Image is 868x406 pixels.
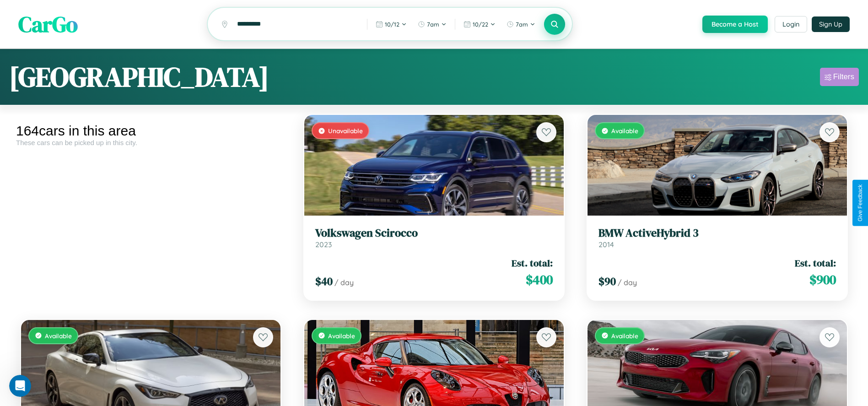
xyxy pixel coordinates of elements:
[16,123,286,139] div: 164 cars in this area
[526,271,553,289] span: $ 400
[315,274,333,289] span: $ 40
[512,256,553,270] span: Est. total:
[702,16,768,33] button: Become a Host
[618,278,637,287] span: / day
[9,375,31,397] iframe: Intercom live chat
[598,227,836,249] a: BMW ActiveHybrid 32014
[809,271,836,289] span: $ 900
[598,227,836,240] h3: BMW ActiveHybrid 3
[427,21,439,28] span: 7am
[611,332,638,340] span: Available
[795,256,836,270] span: Est. total:
[315,240,332,249] span: 2023
[334,278,354,287] span: / day
[598,274,616,289] span: $ 90
[812,16,850,32] button: Sign Up
[820,68,859,86] button: Filters
[598,240,614,249] span: 2014
[385,21,399,28] span: 10 / 12
[516,21,528,28] span: 7am
[857,184,863,222] div: Give Feedback
[18,9,78,39] span: CarGo
[371,17,411,32] button: 10/12
[611,127,638,135] span: Available
[315,227,553,240] h3: Volkswagen Scirocco
[328,127,363,135] span: Unavailable
[502,17,540,32] button: 7am
[459,17,500,32] button: 10/22
[328,332,355,340] span: Available
[473,21,488,28] span: 10 / 22
[833,72,854,81] div: Filters
[16,139,286,146] div: These cars can be picked up in this city.
[315,227,553,249] a: Volkswagen Scirocco2023
[775,16,807,32] button: Login
[45,332,72,340] span: Available
[413,17,451,32] button: 7am
[9,58,269,96] h1: [GEOGRAPHIC_DATA]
